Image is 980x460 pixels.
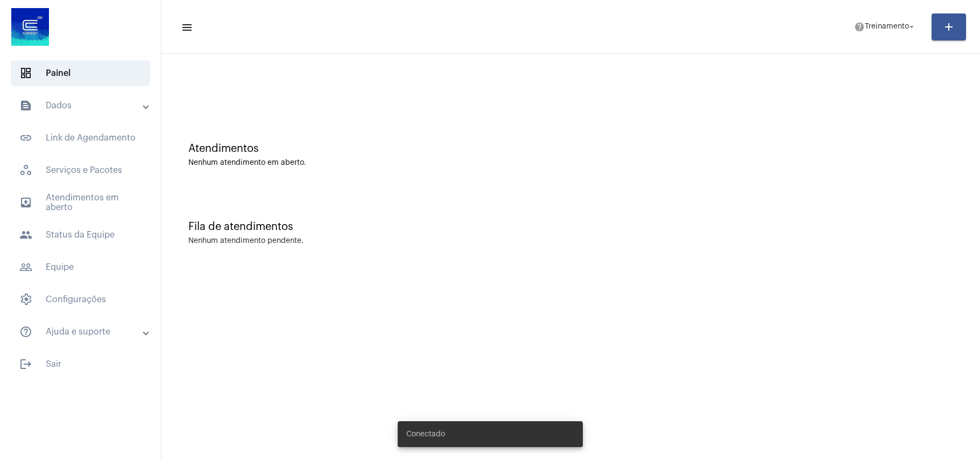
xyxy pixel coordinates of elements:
mat-icon: sidenav icon [19,99,32,112]
mat-icon: sidenav icon [19,196,32,209]
mat-icon: sidenav icon [19,261,32,274]
button: Treinamento [848,16,923,38]
span: Serviços e Pacotes [11,157,150,183]
div: Fila de atendimentos [188,221,953,233]
span: Status da Equipe [11,222,150,248]
span: Configurações [11,287,150,312]
mat-icon: add [942,20,955,33]
span: Link de Agendamento [11,125,150,151]
mat-icon: sidenav icon [19,325,32,338]
mat-icon: help [854,22,865,32]
mat-panel-title: Dados [19,99,144,112]
mat-icon: sidenav icon [19,228,32,241]
mat-expansion-panel-header: sidenav iconDados [6,93,161,119]
span: Sair [11,351,150,377]
mat-expansion-panel-header: sidenav iconAjuda e suporte [6,319,161,345]
div: Nenhum atendimento pendente. [188,237,304,245]
span: Treinamento [865,23,909,31]
mat-icon: sidenav icon [19,131,32,144]
mat-icon: sidenav icon [181,21,192,34]
mat-icon: arrow_drop_down [907,22,916,32]
mat-icon: sidenav icon [19,358,32,371]
span: sidenav icon [19,67,32,80]
span: Equipe [11,254,150,280]
div: Atendimentos [188,143,953,155]
span: sidenav icon [19,293,32,306]
span: Atendimentos em aberto [11,190,150,215]
span: sidenav icon [19,164,32,177]
div: Nenhum atendimento em aberto. [188,159,953,167]
span: Conectado [406,429,445,440]
mat-panel-title: Ajuda e suporte [19,325,144,338]
img: d4669ae0-8c07-2337-4f67-34b0df7f5ae4.jpeg [9,5,52,48]
span: Painel [11,60,150,86]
